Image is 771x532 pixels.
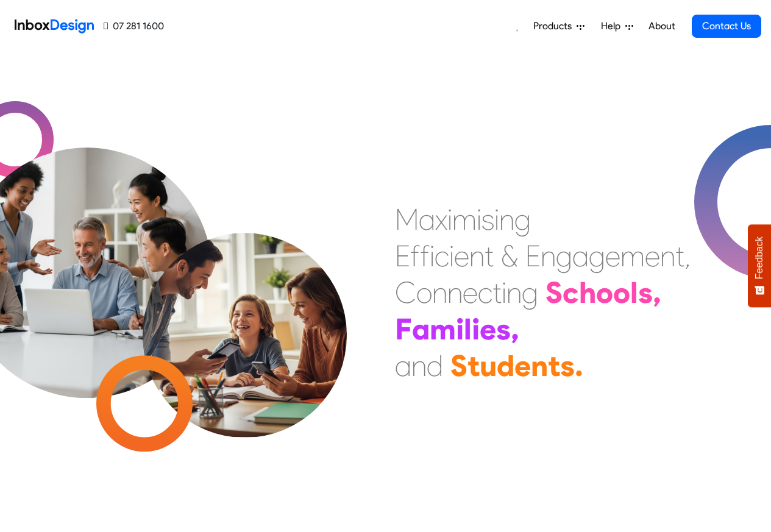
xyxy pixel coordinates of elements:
div: l [630,274,638,311]
div: n [411,347,427,384]
div: n [541,238,556,274]
div: m [430,311,456,347]
div: e [514,347,531,384]
div: a [572,238,589,274]
div: u [480,347,497,384]
a: Contact Us [692,15,761,38]
div: . [575,347,583,384]
div: a [412,311,430,347]
button: Feedback - Show survey [748,224,771,307]
div: d [497,347,514,384]
div: F [395,311,412,347]
div: e [605,238,620,274]
div: i [449,238,454,274]
div: d [427,347,443,384]
div: t [675,238,684,274]
div: c [478,274,492,311]
div: n [660,238,675,274]
div: e [454,238,469,274]
div: l [464,311,472,347]
div: , [653,274,661,311]
div: & [501,238,518,274]
div: i [447,201,452,238]
a: Products [528,14,589,38]
div: t [548,347,560,384]
div: s [481,201,494,238]
div: f [410,238,420,274]
div: o [416,274,432,311]
div: g [522,274,538,311]
div: n [506,274,522,311]
div: i [477,201,481,238]
div: e [645,238,660,274]
div: m [452,201,477,238]
div: s [638,274,653,311]
div: i [494,201,499,238]
div: g [589,238,605,274]
div: n [531,347,548,384]
div: M [395,201,419,238]
div: Maximising Efficient & Engagement, Connecting Schools, Families, and Students. [395,201,691,384]
div: t [467,347,480,384]
div: x [435,201,447,238]
div: n [447,274,463,311]
div: , [684,238,691,274]
div: t [485,238,494,274]
div: a [395,347,411,384]
div: g [556,238,572,274]
div: n [469,238,485,274]
div: i [430,238,435,274]
div: n [499,201,514,238]
span: Products [533,19,577,34]
a: 07 281 1600 [104,19,164,34]
div: , [511,311,519,347]
div: a [419,201,435,238]
div: h [579,274,596,311]
a: About [645,14,678,38]
div: c [563,274,579,311]
div: s [496,311,511,347]
img: parents_with_child.png [117,182,372,438]
div: e [480,311,496,347]
div: c [435,238,449,274]
span: Help [601,19,625,34]
div: i [472,311,480,347]
div: i [502,274,506,311]
div: g [514,201,531,238]
div: E [525,238,541,274]
div: i [456,311,464,347]
div: t [492,274,502,311]
div: m [620,238,645,274]
div: o [596,274,613,311]
div: s [560,347,575,384]
div: C [395,274,416,311]
div: E [395,238,410,274]
div: S [545,274,563,311]
a: Help [596,14,638,38]
div: f [420,238,430,274]
div: o [613,274,630,311]
div: e [463,274,478,311]
span: Feedback [754,236,765,279]
div: S [450,347,467,384]
div: n [432,274,447,311]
